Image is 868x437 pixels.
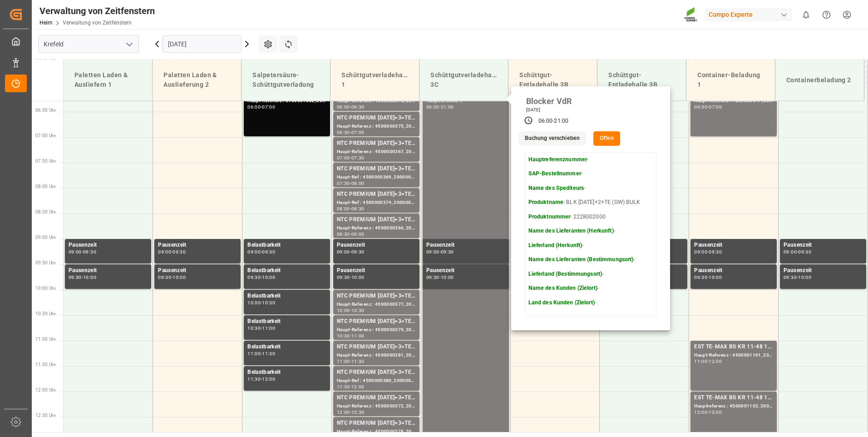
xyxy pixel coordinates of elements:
div: - [350,334,351,338]
div: 12:00 [694,410,707,414]
strong: Name des Lieferanten (Bestimmungsort) [528,256,634,263]
div: Schüttgutverladehalle 1 [338,67,412,93]
div: - [707,275,709,279]
a: Heim [39,20,53,26]
div: Container-Beladung 1 [694,67,768,93]
div: Haupt-Ref : 4500000374, 2000000279; [337,199,416,207]
div: Belastbarkeit [247,317,326,326]
span: 10:00 Uhr [35,286,56,291]
div: NTC PREMIUM [DATE]+3+TE BULK; [337,292,416,301]
div: - [350,105,351,109]
div: Belastbarkeit [247,292,326,301]
span: 11:30 Uhr [35,362,56,367]
strong: SAP-Bestellnummer [528,170,581,177]
p: - 2228002000 [528,213,641,221]
div: 07:30 [337,181,350,185]
div: 09:00 [69,250,82,254]
div: Schüttgut-Entladehalle 3B [516,67,590,93]
div: 12:30 [351,410,365,414]
div: 12:00 [262,377,275,381]
div: 09:30 [351,250,365,254]
div: 06:00 [337,105,350,109]
div: [DATE] [523,107,660,113]
div: 09:30 [173,250,186,254]
div: - [707,359,709,363]
p: - [528,242,641,250]
div: 12:00 [337,410,350,414]
input: Typ zum Suchen/Auswählen [38,35,139,53]
strong: Lieferland (Herkunft) [528,242,582,248]
div: 11:00 [694,359,707,363]
div: - [707,250,709,254]
div: 09:30 [441,250,454,254]
div: 21:00 [554,117,568,125]
div: 11:00 [262,326,275,330]
div: - [350,275,351,279]
p: - [528,170,641,178]
span: 11:00 Uhr [35,337,56,342]
div: 06:30 [337,130,350,134]
p: - [528,284,641,293]
span: 06:30 Uhr [35,108,56,113]
div: Pausenzeit [784,266,863,275]
div: - [82,250,83,254]
span: 08:30 Uhr [35,209,56,214]
div: Belastbarkeit [247,343,326,352]
div: 12:00 [709,359,722,363]
div: - [797,250,798,254]
div: 11:00 [337,359,350,363]
div: 06:30 [351,105,365,109]
div: Pausenzeit [426,241,505,250]
div: - [261,352,262,356]
div: Paletten Laden & Auslieferung 2 [160,67,234,93]
div: - [439,250,441,254]
div: 09:00 [158,250,171,254]
div: Pausenzeit [158,266,237,275]
div: - [261,275,262,279]
div: 09:00 [351,232,365,236]
div: EST TE-MAX BS KR 11-48 1000kg BB [694,343,773,352]
p: - [528,227,641,235]
div: - [350,130,351,134]
div: Haupt-Referenz : 4500000366, 2000000279; [337,224,416,232]
div: 08:30 [337,232,350,236]
div: - [350,308,351,313]
button: Offen [593,131,620,146]
div: - [261,301,262,305]
button: 0 neue Benachrichtigungen anzeigen [796,5,816,25]
div: 10:30 [337,334,350,338]
div: Haupt-Referenz : 4500000377, 2000000279; [337,301,416,308]
div: 11:00 [351,334,365,338]
div: 10:00 [709,275,722,279]
div: 09:30 [83,250,96,254]
div: Belastbarkeit [247,241,326,250]
div: 10:30 [262,301,275,305]
div: 07:00 [337,156,350,160]
div: 09:30 [694,275,707,279]
div: Haupt-Ref : 4500000369, 2000000279; [337,174,416,181]
strong: Lieferland (Bestimmungsort) [528,271,602,277]
div: - [261,377,262,381]
div: - [261,105,262,109]
div: 07:00 [351,130,365,134]
p: - [528,184,641,193]
div: Pausenzeit [337,241,416,250]
span: 09:00 Uhr [35,235,56,240]
strong: Land des Kunden (Zielort) [528,299,595,306]
div: 07:00 [262,105,275,109]
div: - [350,385,351,389]
font: Compo Experte [709,10,753,20]
div: 10:00 [247,301,261,305]
div: - [552,117,554,125]
div: NTC PREMIUM [DATE]+3+TE BULK; [337,215,416,224]
strong: Produktname [528,199,563,205]
div: 10:00 [173,275,186,279]
p: - [528,299,641,307]
div: Haupt-Referenz : 4500000372, 2000000279; [337,402,416,410]
button: Buchung verschieben [518,131,587,146]
div: NTC PREMIUM [DATE]+3+TE BULK; [337,368,416,377]
p: - BLK [DATE]+2+TE (GW) BULK [528,199,641,207]
div: 10:00 [83,275,96,279]
strong: Produktnummer [528,214,571,220]
div: 09:00 [337,250,350,254]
